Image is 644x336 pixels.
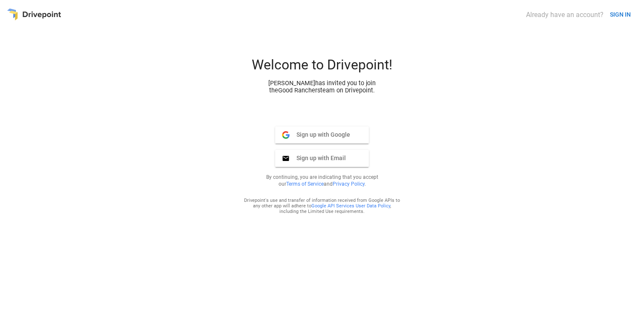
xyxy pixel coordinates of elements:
[311,203,390,209] a: Google API Services User Data Policy
[286,181,324,187] a: Terms of Service
[244,198,400,214] div: Drivepoint's use and transfer of information received from Google APIs to any other app will adhe...
[261,80,383,94] div: [PERSON_NAME] has invited you to join the Good Ranchers team on Drivepoint.
[333,181,365,187] a: Privacy Policy
[290,131,350,138] span: Sign up with Google
[290,154,346,162] span: Sign up with Email
[526,11,604,19] div: Already have an account?
[256,174,388,187] p: By continuing, you are indicating that you accept our and .
[275,126,369,144] button: Sign up with Google
[607,7,634,23] button: SIGN IN
[275,150,369,167] button: Sign up with Email
[220,57,424,80] div: Welcome to Drivepoint!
